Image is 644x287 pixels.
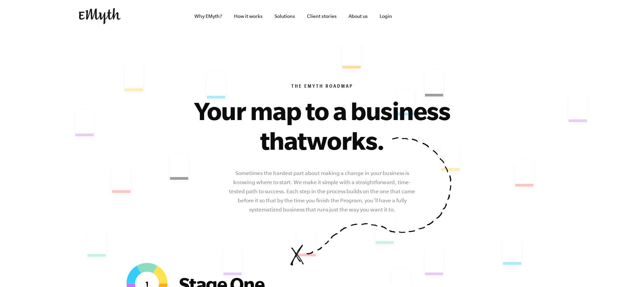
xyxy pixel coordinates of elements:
[228,169,416,214] p: Sometimes the hardest part about making a change in your business is knowing where to start. We m...
[610,255,644,287] iframe: Chat Widget
[173,96,471,155] h1: Your map to a business that
[495,9,566,24] iframe: Embedded CTA
[117,84,528,90] h6: The EMyth Roadmap
[307,126,384,154] span: works.
[79,8,121,24] img: EMyth
[420,9,491,24] iframe: Embedded CTA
